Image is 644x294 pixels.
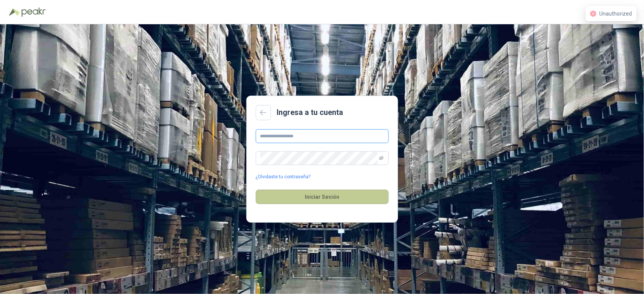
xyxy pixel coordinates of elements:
img: Logo [9,8,20,16]
a: ¿Olvidaste tu contraseña? [256,173,311,181]
span: close-circle [590,11,596,17]
span: Unauthorized [599,11,632,17]
button: Iniciar Sesión [256,190,389,204]
h2: Ingresa a tu cuenta [277,107,343,118]
span: eye-invisible [379,156,384,160]
img: Peakr [21,8,46,17]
